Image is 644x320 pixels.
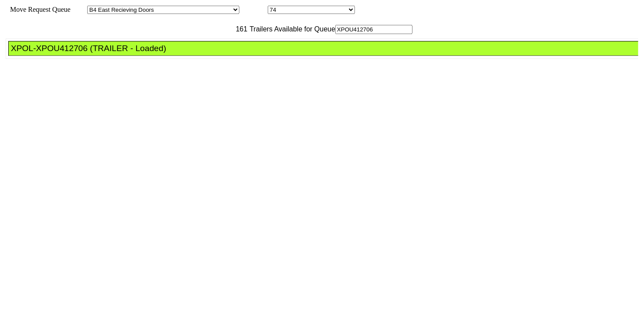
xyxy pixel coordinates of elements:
[335,25,412,34] input: Filter Available Trailers
[232,25,248,33] span: 161
[6,6,71,13] span: Move Request Queue
[11,44,644,53] div: XPOL-XPOU412706 (TRAILER - Loaded)
[248,25,336,33] span: Trailers Available for Queue
[241,6,266,13] span: Location
[72,6,85,13] span: Area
